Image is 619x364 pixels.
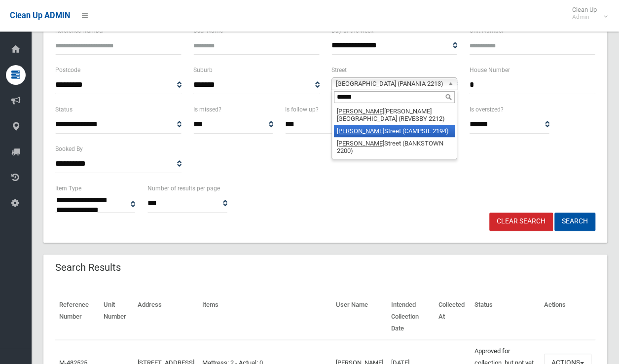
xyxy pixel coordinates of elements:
[332,294,387,340] th: User Name
[336,78,444,90] span: [GEOGRAPHIC_DATA] (PANANIA 2213)
[554,213,595,231] button: Search
[434,294,471,340] th: Collected At
[100,294,134,340] th: Unit Number
[334,137,455,157] li: Street (BANKSTOWN 2200)
[540,294,595,340] th: Actions
[334,125,455,137] li: Street (CAMPSIE 2194)
[331,65,347,75] label: Street
[334,105,455,125] li: [PERSON_NAME][GEOGRAPHIC_DATA] (REVESBY 2212)
[55,104,73,115] label: Status
[198,294,332,340] th: Items
[55,183,81,194] label: Item Type
[55,294,100,340] th: Reference Number
[387,294,434,340] th: Intended Collection Date
[55,65,80,75] label: Postcode
[572,13,597,21] small: Admin
[193,65,213,75] label: Suburb
[337,127,384,135] em: [PERSON_NAME]
[469,65,510,75] label: House Number
[285,104,319,115] label: Is follow up?
[134,294,198,340] th: Address
[55,144,83,154] label: Booked By
[337,140,384,147] em: [PERSON_NAME]
[469,104,503,115] label: Is oversized?
[43,258,133,277] header: Search Results
[337,108,384,115] em: [PERSON_NAME]
[147,183,220,194] label: Number of results per page
[567,6,607,21] span: Clean Up
[489,213,553,231] a: Clear Search
[471,294,540,340] th: Status
[193,104,221,115] label: Is missed?
[10,11,70,20] span: Clean Up ADMIN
